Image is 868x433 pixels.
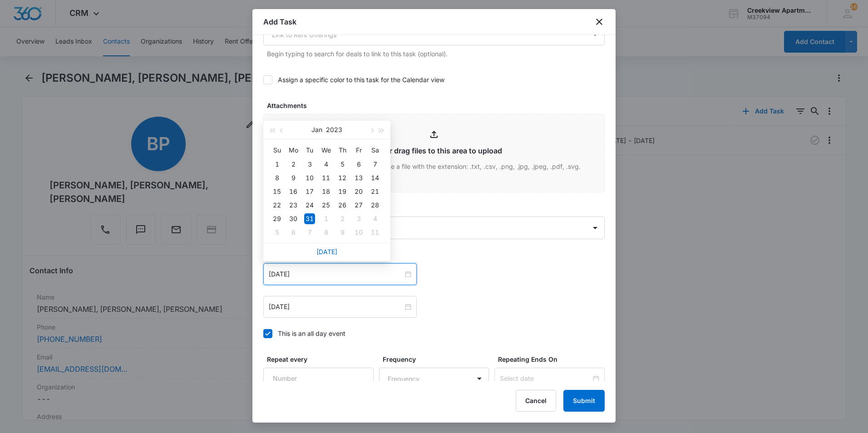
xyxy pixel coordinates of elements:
[285,226,301,239] td: 2023-02-06
[263,16,296,27] h1: Add Task
[288,200,299,211] div: 23
[271,186,282,197] div: 15
[367,143,383,157] th: Sa
[285,171,301,185] td: 2023-01-09
[269,226,285,239] td: 2023-02-05
[288,159,299,170] div: 2
[321,159,331,170] div: 4
[267,250,608,260] label: Time span
[353,159,364,170] div: 6
[288,227,299,238] div: 6
[285,212,301,226] td: 2023-01-30
[321,213,331,224] div: 1
[370,227,380,238] div: 11
[269,302,403,312] input: Jan 31, 2023
[370,172,380,183] div: 14
[370,159,380,170] div: 7
[321,172,331,183] div: 11
[367,157,383,171] td: 2023-01-07
[318,212,334,226] td: 2023-02-01
[337,213,348,224] div: 2
[285,185,301,198] td: 2023-01-16
[353,172,364,183] div: 13
[301,157,318,171] td: 2023-01-03
[370,200,380,211] div: 28
[334,143,350,157] th: Th
[563,390,605,412] button: Submit
[350,157,367,171] td: 2023-01-06
[267,354,377,364] label: Repeat every
[350,226,367,239] td: 2023-02-10
[334,171,350,185] td: 2023-01-12
[288,172,299,183] div: 9
[326,121,342,139] button: 2023
[269,157,285,171] td: 2023-01-01
[271,200,282,211] div: 22
[318,226,334,239] td: 2023-02-08
[516,390,556,412] button: Cancel
[318,157,334,171] td: 2023-01-04
[263,75,605,84] label: Assign a specific color to this task for the Calendar view
[301,143,318,157] th: Tu
[337,200,348,211] div: 26
[304,172,315,183] div: 10
[321,227,331,238] div: 8
[334,185,350,198] td: 2023-01-19
[304,159,315,170] div: 3
[321,200,331,211] div: 25
[367,226,383,239] td: 2023-02-11
[288,186,299,197] div: 16
[269,185,285,198] td: 2023-01-15
[337,172,348,183] div: 12
[269,143,285,157] th: Su
[350,171,367,185] td: 2023-01-13
[334,198,350,212] td: 2023-01-26
[498,354,608,364] label: Repeating Ends On
[267,101,608,110] label: Attachments
[285,198,301,212] td: 2023-01-23
[367,198,383,212] td: 2023-01-28
[594,16,605,27] button: close
[288,213,299,224] div: 30
[285,157,301,171] td: 2023-01-02
[301,198,318,212] td: 2023-01-24
[316,248,337,256] a: [DATE]
[321,186,331,197] div: 18
[350,212,367,226] td: 2023-02-03
[278,329,345,338] div: This is an all day event
[353,213,364,224] div: 3
[350,198,367,212] td: 2023-01-27
[334,157,350,171] td: 2023-01-05
[301,212,318,226] td: 2023-01-31
[271,227,282,238] div: 5
[500,374,591,384] input: Select date
[271,213,282,224] div: 29
[267,49,605,59] p: Begin typing to search for deals to link to this task (optional).
[350,185,367,198] td: 2023-01-20
[318,143,334,157] th: We
[337,159,348,170] div: 5
[269,198,285,212] td: 2023-01-22
[271,172,282,183] div: 8
[383,354,493,364] label: Frequency
[304,213,315,224] div: 31
[353,200,364,211] div: 27
[367,185,383,198] td: 2023-01-21
[304,200,315,211] div: 24
[350,143,367,157] th: Fr
[301,185,318,198] td: 2023-01-17
[334,226,350,239] td: 2023-02-09
[271,159,282,170] div: 1
[334,212,350,226] td: 2023-02-02
[301,226,318,239] td: 2023-02-07
[318,171,334,185] td: 2023-01-11
[367,212,383,226] td: 2023-02-04
[370,213,380,224] div: 4
[301,171,318,185] td: 2023-01-10
[318,185,334,198] td: 2023-01-18
[337,186,348,197] div: 19
[353,186,364,197] div: 20
[285,143,301,157] th: Mo
[304,227,315,238] div: 7
[269,171,285,185] td: 2023-01-08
